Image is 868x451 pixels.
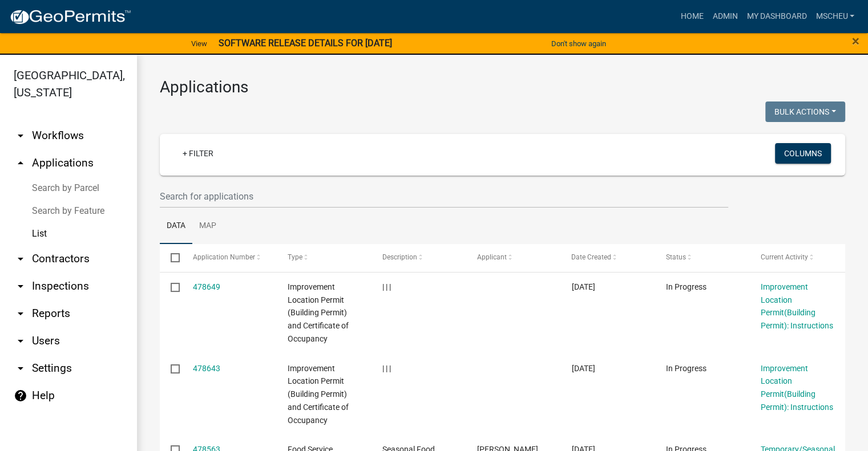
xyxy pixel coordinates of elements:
span: Applicant [477,253,506,261]
button: Don't show again [547,34,611,53]
i: arrow_drop_down [14,334,27,348]
button: Columns [775,143,831,164]
datatable-header-cell: Description [371,244,466,271]
i: arrow_drop_down [14,129,27,143]
datatable-header-cell: Application Number [181,244,276,271]
a: Admin [708,6,742,27]
i: help [14,389,27,403]
i: arrow_drop_down [14,361,27,375]
datatable-header-cell: Current Activity [750,244,845,271]
button: Bulk Actions [765,101,845,122]
span: Improvement Location Permit (Building Permit) and Certificate of Occupancy [288,364,349,425]
a: Data [160,208,192,245]
strong: SOFTWARE RELEASE DETAILS FOR [DATE] [219,38,392,48]
datatable-header-cell: Status [655,244,750,271]
datatable-header-cell: Type [276,244,371,271]
datatable-header-cell: Select [160,244,181,271]
span: | | | [382,364,390,373]
a: 478649 [193,282,220,291]
span: Type [288,253,302,261]
a: mscheu [811,6,859,27]
span: | | | [382,282,390,291]
span: In Progress [666,364,706,373]
span: 09/15/2025 [571,282,595,291]
i: arrow_drop_down [14,279,27,293]
a: 478643 [193,364,220,373]
a: My Dashboard [742,6,811,27]
span: In Progress [666,282,706,291]
a: Improvement Location Permit(Building Permit): Instructions [761,282,833,330]
a: + Filter [173,143,223,164]
span: × [852,33,859,49]
datatable-header-cell: Applicant [466,244,560,271]
span: Date Created [571,253,611,261]
i: arrow_drop_down [14,252,27,266]
span: Application Number [193,253,255,261]
button: Close [852,34,859,48]
span: Improvement Location Permit (Building Permit) and Certificate of Occupancy [288,282,349,343]
span: 09/15/2025 [571,364,595,373]
a: Map [192,208,223,245]
i: arrow_drop_down [14,307,27,320]
a: View [187,34,212,53]
a: Home [676,6,708,27]
a: Improvement Location Permit(Building Permit): Instructions [761,364,833,412]
datatable-header-cell: Date Created [560,244,655,271]
input: Search for applications [160,185,728,208]
span: Current Activity [761,253,808,261]
h3: Applications [160,78,845,97]
span: Status [666,253,686,261]
i: arrow_drop_up [14,156,27,170]
span: Description [382,253,417,261]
